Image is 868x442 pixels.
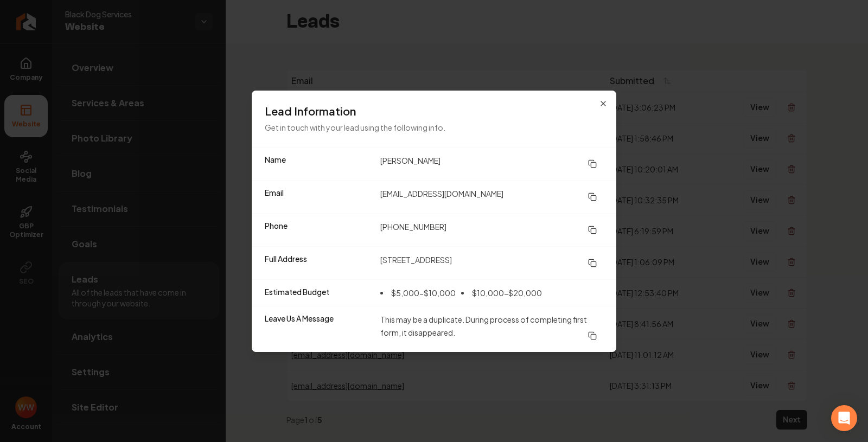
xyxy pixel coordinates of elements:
dt: Leave Us A Message [265,313,372,345]
dd: [PHONE_NUMBER] [380,220,603,240]
li: $10,000-$20,000 [461,286,542,299]
dd: [PERSON_NAME] [380,154,603,174]
h3: Lead Information [265,104,603,119]
p: Get in touch with your lead using the following info. [265,121,603,134]
dd: [EMAIL_ADDRESS][DOMAIN_NAME] [380,187,603,207]
dd: [STREET_ADDRESS] [380,253,603,273]
dt: Full Address [265,253,372,273]
dd: This may be a duplicate. During process of completing first form, it disappeared. [380,313,603,345]
li: $5,000-$10,000 [380,286,456,299]
dt: Estimated Budget [265,286,372,299]
dt: Name [265,154,372,174]
dt: Email [265,187,372,207]
dt: Phone [265,220,372,240]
